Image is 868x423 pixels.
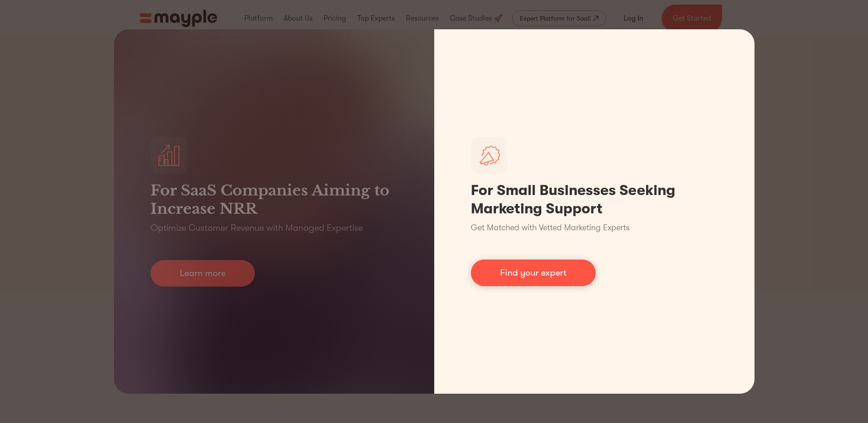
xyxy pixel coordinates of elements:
[151,181,398,218] h3: For SaaS Companies Aiming to Increase NRR
[151,222,363,234] p: Optimize Customer Revenue with Managed Expertise
[471,181,718,218] h1: For Small Businesses Seeking Marketing Support
[471,260,596,286] a: Find your expert
[471,222,630,234] p: Get Matched with Vetted Marketing Experts
[151,260,255,287] a: Learn more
